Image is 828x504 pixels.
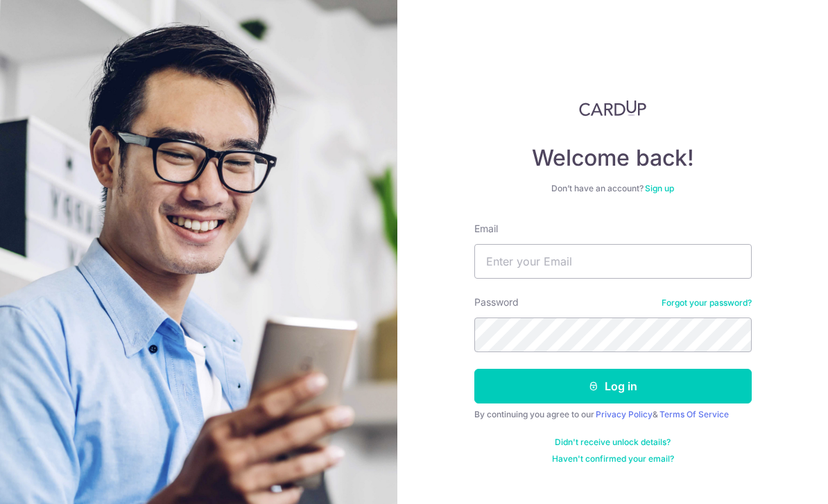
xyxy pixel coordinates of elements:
a: Privacy Policy [596,409,653,419]
label: Password [474,295,519,309]
button: Log in [474,369,752,403]
a: Terms Of Service [659,409,729,419]
div: Don’t have an account? [474,183,752,194]
a: Didn't receive unlock details? [555,437,671,448]
a: Sign up [645,183,674,193]
div: By continuing you agree to our & [474,409,752,420]
h4: Welcome back! [474,144,752,172]
input: Enter your Email [474,244,752,279]
a: Forgot your password? [662,297,752,309]
label: Email [474,222,498,236]
a: Haven't confirmed your email? [552,453,674,464]
img: CardUp Logo [579,100,647,116]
